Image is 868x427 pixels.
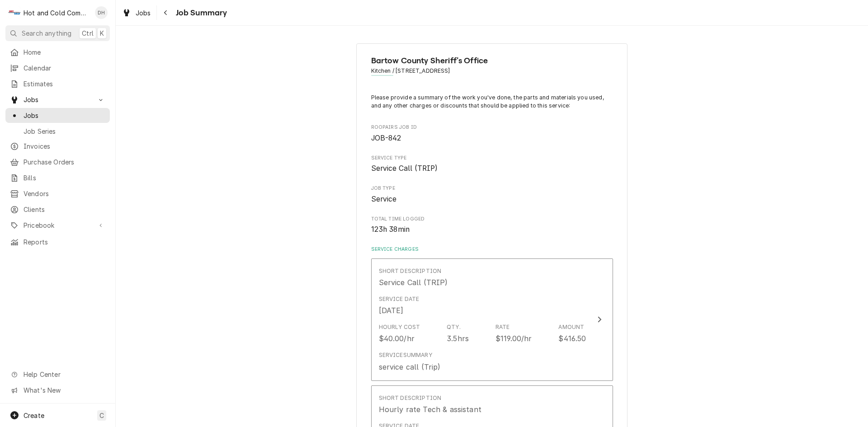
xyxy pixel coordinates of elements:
span: 123h 38min [371,225,410,234]
a: Go to Help Center [5,367,110,382]
div: Rate [495,323,510,331]
div: Roopairs Job ID [371,124,613,143]
div: $119.00/hr [495,333,532,344]
span: K [100,28,104,38]
a: Reports [5,235,110,249]
span: Jobs [24,111,105,120]
a: Invoices [5,139,110,154]
div: Daryl Harris's Avatar [95,6,108,19]
a: Vendors [5,186,110,201]
span: Ctrl [82,28,94,38]
span: Service Call (TRIP) [371,164,438,173]
span: Job Series [24,127,105,136]
span: Clients [24,205,105,214]
div: Total Time Logged [371,216,613,235]
div: Service Date [379,295,420,303]
a: Job Series [5,124,110,139]
span: Estimates [24,79,105,89]
div: Job Type [371,185,613,204]
span: Home [24,47,105,57]
a: Home [5,45,110,60]
span: Calendar [24,63,105,73]
span: Invoices [24,141,105,151]
a: Go to Jobs [5,92,110,107]
div: Amount [558,323,584,331]
span: Job Type [371,185,613,192]
a: Go to Pricebook [5,218,110,233]
span: Create [24,412,44,419]
div: Service Call (TRIP) [379,277,448,288]
div: Client Information [371,55,613,82]
div: 3.5hrs [447,333,469,344]
span: Job Type [371,194,613,205]
div: Qty. [447,323,461,331]
span: Pricebook [24,221,92,230]
a: Jobs [5,108,110,123]
div: $416.50 [558,333,586,344]
button: Navigate back [159,5,173,20]
a: Bills [5,170,110,185]
div: service call (Trip) [379,361,441,372]
button: Update Line Item [371,258,613,381]
span: Service Type [371,155,613,162]
div: Short Description [379,394,442,402]
span: Vendors [24,189,105,198]
span: JOB-842 [371,134,401,142]
span: Search anything [22,28,71,38]
span: Jobs [24,95,92,104]
div: Hourly rate Tech & assistant [379,404,481,415]
span: Service [371,195,397,203]
p: Please provide a summary of the work you've done, the parts and materials you used, and any other... [371,94,613,110]
div: DH [95,6,108,19]
span: Job Summary [173,7,227,19]
span: Roopairs Job ID [371,133,613,144]
span: What's New [24,385,104,395]
a: Clients [5,202,110,217]
div: H [8,6,21,19]
div: [DATE] [379,305,404,316]
span: Total Time Logged [371,216,613,223]
div: Service Summary [379,351,432,359]
span: Roopairs Job ID [371,124,613,131]
div: Hot and Cold Commercial Kitchens, Inc.'s Avatar [8,6,21,19]
span: Service Type [371,163,613,174]
div: Service Type [371,155,613,174]
div: Short Description [379,267,442,275]
a: Purchase Orders [5,155,110,169]
a: Jobs [118,5,155,20]
button: Search anythingCtrlK [5,25,110,41]
div: $40.00/hr [379,333,415,344]
span: Purchase Orders [24,157,105,167]
div: Hourly Cost [379,323,420,331]
span: C [99,411,104,420]
span: Reports [24,237,105,247]
span: Total Time Logged [371,224,613,235]
span: Bills [24,173,105,183]
span: Address [371,67,613,75]
a: Go to What's New [5,383,110,398]
a: Estimates [5,76,110,91]
span: Jobs [136,8,151,18]
label: Service Charges [371,246,613,253]
a: Calendar [5,61,110,75]
span: Help Center [24,370,104,379]
div: Hot and Cold Commercial Kitchens, Inc. [24,8,90,18]
span: Name [371,55,613,67]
